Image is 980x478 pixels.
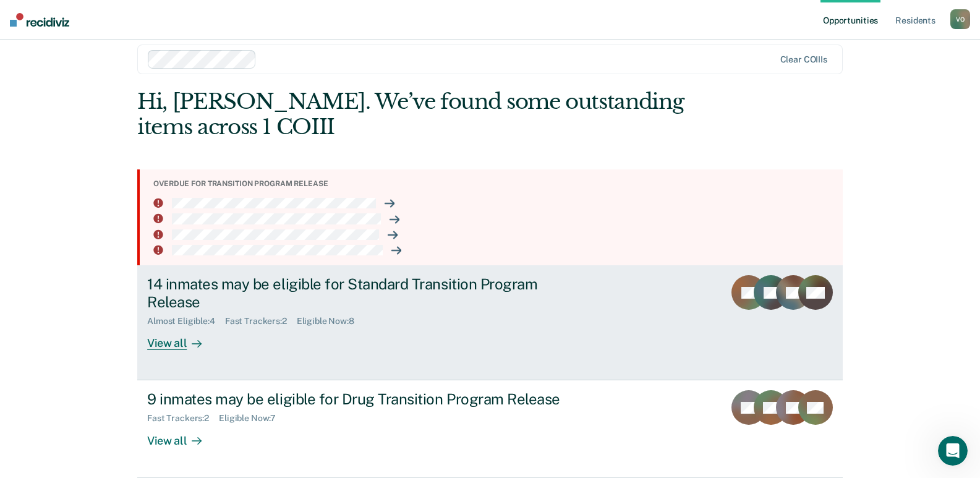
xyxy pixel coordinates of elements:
div: View all [147,424,216,448]
div: Fast Trackers : 2 [147,413,219,424]
div: View all [147,326,216,351]
div: Hi, [PERSON_NAME]. We’ve found some outstanding items across 1 COIII [137,89,702,140]
iframe: Intercom live chat [938,436,968,466]
div: Overdue for transition program release [153,179,833,188]
a: 14 inmates may be eligible for Standard Transition Program ReleaseAlmost Eligible:4Fast Trackers:... [137,265,843,380]
div: V O [950,9,970,29]
div: 9 inmates may be eligible for Drug Transition Program Release [147,390,581,408]
div: Almost Eligible : 4 [147,316,225,326]
div: Eligible Now : 7 [219,413,286,424]
button: VO [950,9,970,29]
div: 14 inmates may be eligible for Standard Transition Program Release [147,275,581,311]
a: 9 inmates may be eligible for Drug Transition Program ReleaseFast Trackers:2Eligible Now:7View all [137,380,843,477]
div: Fast Trackers : 2 [225,316,297,326]
div: Clear COIIIs [780,54,827,65]
img: Recidiviz [10,13,69,27]
div: Eligible Now : 8 [297,316,364,326]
